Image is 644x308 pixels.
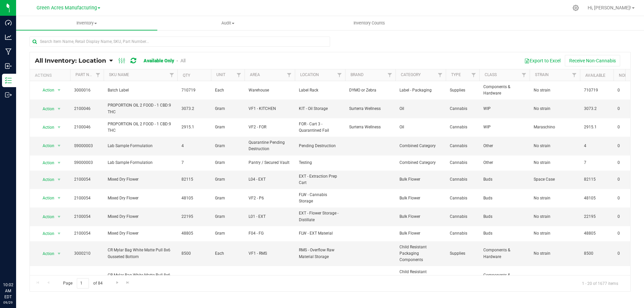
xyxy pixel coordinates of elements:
a: Inventory Counts [299,16,440,30]
a: Filter [334,69,345,81]
span: 7 [181,160,207,166]
span: 4 [181,143,207,149]
span: Space Case [534,176,576,183]
span: Lab Sample Formulation [108,160,173,166]
span: 48805 [181,230,207,237]
span: CR Mylar Bag White Matte Pull 8x6 Gusseted Bottom [108,272,173,285]
span: Mixed Dry Flower [108,213,173,220]
span: select [55,212,63,222]
span: Audit [158,20,298,26]
span: 2100046 [74,124,100,130]
span: 0 [618,250,643,257]
span: 8500 [584,250,609,257]
span: 2100046 [74,106,100,112]
inline-svg: Outbound [5,91,12,98]
span: Components & Hardware [483,247,526,260]
p: 10:02 AM EDT [3,282,13,300]
span: Label Rack [299,87,341,94]
span: No strain [534,106,576,112]
span: Bulk Flower [399,195,442,201]
div: Manage settings [572,5,580,11]
span: Warehouse [249,87,291,94]
span: Cannabis [450,195,475,201]
span: RMS - Overflow Raw Material Storage [299,247,341,260]
span: select [55,229,63,238]
a: Filter [519,69,530,81]
span: Cannabis [450,176,475,183]
span: 4 [584,143,609,149]
span: No strain [534,213,576,220]
span: Label - Packaging [399,87,442,94]
span: 0 [618,143,643,149]
span: Buds [483,230,526,237]
span: 710719 [181,87,207,94]
a: Filter [284,69,295,81]
span: Bulk Flower [399,230,442,237]
span: Child Resistant Packaging Components [399,244,442,263]
span: select [55,249,63,258]
span: Page of 84 [57,278,108,289]
span: 2100054 [74,195,100,201]
inline-svg: Manufacturing [5,48,12,55]
span: select [55,158,63,168]
span: select [55,85,63,95]
span: 1 - 20 of 1677 items [577,278,624,288]
span: Action [37,249,55,258]
button: Receive Non-Cannabis [565,55,620,66]
span: DYMO or Zebra [349,87,391,94]
span: Action [37,175,55,184]
span: 0 [618,213,643,220]
span: 2100054 [74,213,100,220]
span: KIT - Oil Storage [299,106,341,112]
span: Pantry / Secured Vault [249,160,291,166]
a: Strain [535,72,549,77]
span: FLW - Cannabis Storage [299,192,341,204]
span: CR Mylar Bag White Matte Pull 8x6 Gusseted Bottom [108,247,173,260]
span: 0 [618,230,643,237]
button: Export to Excel [520,55,565,66]
a: All Inventory: Location [35,57,109,64]
span: Cannabis [450,143,475,149]
span: Gram [215,160,240,166]
span: 0 [618,124,643,130]
span: No strain [534,250,576,257]
span: select [55,193,63,203]
span: 3073.2 [181,106,207,112]
span: Child Resistant Packaging Components [399,269,442,288]
input: 1 [77,278,89,289]
span: Action [37,141,55,150]
span: Buds [483,176,526,183]
span: 0 [618,106,643,112]
span: Cannabis [450,106,475,112]
span: Pending Destruction [299,143,341,149]
inline-svg: Inbound [5,63,12,69]
a: Type [451,72,461,77]
span: Buds [483,213,526,220]
span: Gram [215,176,240,183]
span: 48805 [584,230,609,237]
a: Filter [468,69,479,81]
span: select [55,104,63,114]
span: PROPORTION OIL 2 FOOD - 1 CBD:9 THC [108,121,173,134]
span: Cannabis [450,124,475,130]
a: Filter [93,69,104,81]
inline-svg: Analytics [5,34,12,41]
a: Available Only [144,58,174,63]
span: select [55,274,63,283]
span: No strain [534,160,576,166]
span: EXT - Extraction Prep Cart [299,173,341,186]
p: 09/29 [3,300,13,305]
span: WIP [483,106,526,112]
span: Combined Category [399,160,442,166]
span: Other [483,160,526,166]
span: 710719 [584,87,609,94]
span: 3073.2 [584,106,609,112]
div: Actions [35,73,67,78]
span: 48105 [584,195,609,201]
span: Action [37,229,55,238]
a: Filter [384,69,395,81]
span: Action [37,158,55,168]
span: 22195 [584,213,609,220]
span: No strain [534,230,576,237]
span: Oil [399,106,442,112]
